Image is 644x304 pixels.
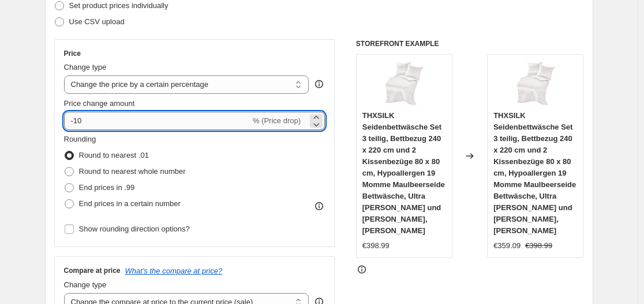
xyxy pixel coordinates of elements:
[493,240,521,252] div: €359.09
[64,266,121,275] h3: Compare at price
[64,63,107,71] span: Change type
[525,240,552,252] strike: €398.99
[64,99,135,108] span: Price change amount
[69,1,169,10] span: Set product prices individually
[79,199,181,208] span: End prices in a certain number
[64,112,250,130] input: -15
[313,78,325,90] div: help
[79,151,149,159] span: Round to nearest .01
[69,17,125,26] span: Use CSV upload
[79,167,186,176] span: Round to nearest whole number
[356,39,584,48] h6: STOREFRONT EXAMPLE
[512,60,559,107] img: 51nARc26J1L_80x.jpg
[125,267,223,275] button: What's the compare at price?
[64,135,96,143] span: Rounding
[79,225,190,233] span: Show rounding direction options?
[253,116,301,125] span: % (Price drop)
[381,60,427,107] img: 51nARc26J1L_80x.jpg
[64,280,107,289] span: Change type
[362,111,445,235] span: THXSILK Seidenbettwäsche Set 3 teilig, Bettbezug 240 x 220 cm und 2 Kissenbezüge 80 x 80 cm, Hypo...
[79,183,135,192] span: End prices in .99
[362,240,390,252] div: €398.99
[64,49,81,58] h3: Price
[493,111,576,235] span: THXSILK Seidenbettwäsche Set 3 teilig, Bettbezug 240 x 220 cm und 2 Kissenbezüge 80 x 80 cm, Hypo...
